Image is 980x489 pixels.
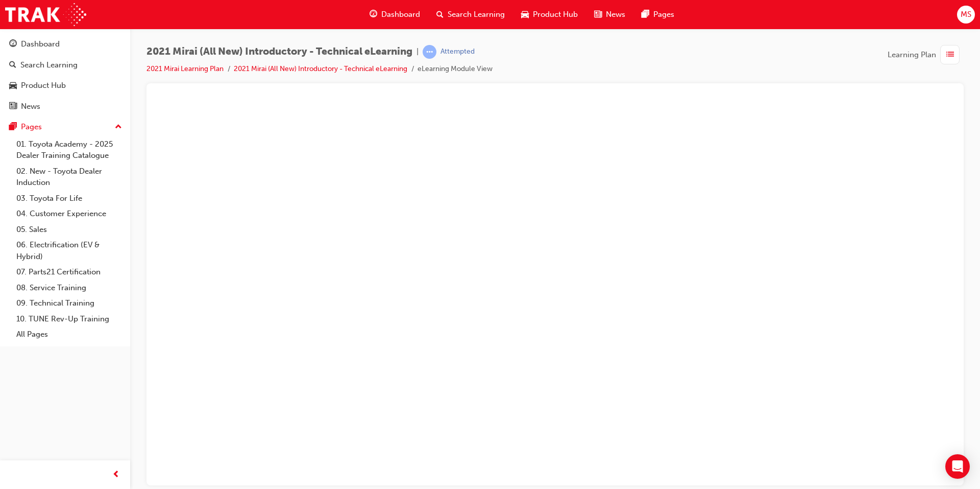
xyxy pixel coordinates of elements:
a: News [4,97,126,116]
span: news-icon [594,8,602,21]
span: pages-icon [9,123,17,132]
a: 08. Service Training [12,280,126,296]
span: search-icon [9,61,16,70]
a: 10. TUNE Rev-Up Training [12,311,126,327]
button: Learning Plan [888,45,964,64]
span: pages-icon [642,8,649,21]
span: prev-icon [112,469,120,481]
span: car-icon [521,8,529,21]
span: 2021 Mirai (All New) Introductory - Technical eLearning [146,46,412,58]
a: 04. Customer Experience [12,206,126,222]
a: Dashboard [4,35,126,54]
a: 03. Toyota For Life [12,191,126,206]
a: 06. Electrification (EV & Hybrid) [12,237,126,264]
a: 2021 Mirai (All New) Introductory - Technical eLearning [234,64,407,73]
span: car-icon [9,81,17,90]
span: Learning Plan [888,49,936,61]
div: Pages [21,121,42,133]
img: Trak [5,3,86,26]
span: search-icon [436,8,444,21]
span: up-icon [115,121,122,134]
span: Search Learning [448,9,505,20]
a: pages-iconPages [633,4,682,25]
a: 2021 Mirai Learning Plan [146,64,224,73]
a: 01. Toyota Academy - 2025 Dealer Training Catalogue [12,136,126,164]
a: news-iconNews [586,4,633,25]
button: MS [957,6,975,24]
span: guage-icon [9,40,17,49]
span: Product Hub [533,9,578,20]
div: News [21,101,40,112]
span: guage-icon [370,8,377,21]
span: News [606,9,625,20]
a: 05. Sales [12,222,126,238]
button: Pages [4,118,126,136]
a: All Pages [12,327,126,342]
a: 09. Technical Training [12,295,126,311]
span: learningRecordVerb_ATTEMPT-icon [423,45,436,59]
div: Open Intercom Messenger [945,454,970,479]
a: 07. Parts21 Certification [12,264,126,280]
div: Dashboard [21,38,60,50]
a: car-iconProduct Hub [513,4,586,25]
a: Search Learning [4,56,126,75]
a: guage-iconDashboard [361,4,428,25]
div: Attempted [440,47,475,57]
button: DashboardSearch LearningProduct HubNews [4,33,126,118]
a: search-iconSearch Learning [428,4,513,25]
span: Dashboard [381,9,420,20]
a: 02. New - Toyota Dealer Induction [12,164,126,191]
li: eLearning Module View [418,63,493,75]
span: MS [961,9,971,20]
div: Product Hub [21,80,66,91]
span: news-icon [9,102,17,111]
a: Product Hub [4,76,126,95]
div: Search Learning [20,59,78,71]
span: Pages [653,9,674,20]
span: list-icon [946,49,954,61]
span: | [416,46,419,58]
